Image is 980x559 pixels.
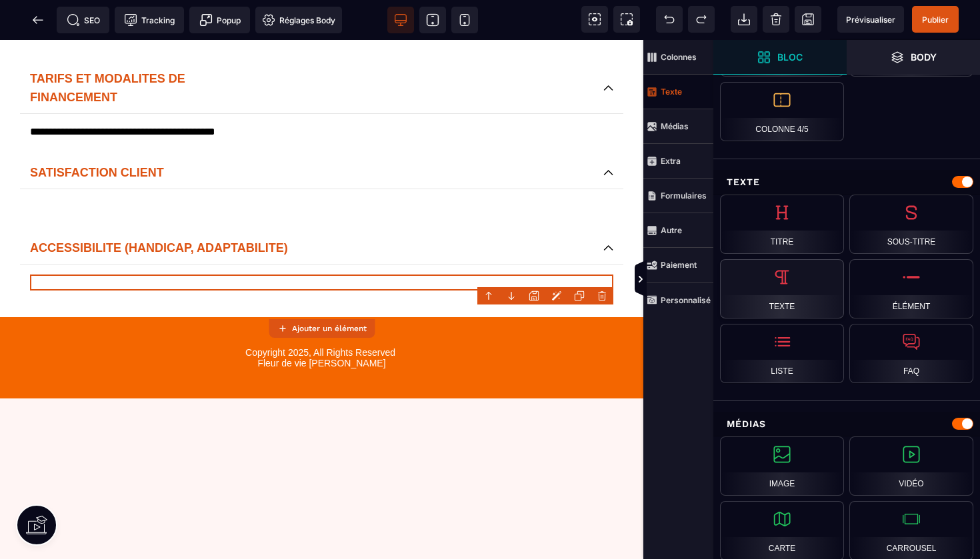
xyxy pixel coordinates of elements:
[837,6,904,33] span: Aperçu
[661,121,689,131] strong: Médias
[922,15,949,25] span: Publier
[849,259,973,318] div: Élément
[688,6,715,33] span: Rétablir
[713,412,980,436] div: Médias
[661,260,697,270] strong: Paiement
[720,82,844,141] div: Colonne 4/5
[847,40,980,75] span: Ouvrir les calques
[25,7,51,33] span: Retour
[720,324,844,383] div: Liste
[643,179,713,213] span: Formulaires
[661,225,682,235] strong: Autre
[731,6,757,33] span: Importer
[189,7,250,33] span: Créer une alerte modale
[777,52,803,62] strong: Bloc
[643,248,713,282] span: Paiement
[613,6,640,33] span: Capture d'écran
[656,6,683,33] span: Défaire
[643,144,713,179] span: Extra
[911,52,937,62] strong: Body
[720,259,844,318] div: Texte
[643,40,713,75] span: Colonnes
[846,15,895,25] span: Prévisualiser
[643,109,713,144] span: Médias
[912,6,959,33] span: Enregistrer le contenu
[292,324,367,333] strong: Ajouter un élément
[661,156,681,166] strong: Extra
[387,7,414,33] span: Voir bureau
[713,40,847,75] span: Ouvrir les blocs
[451,7,478,33] span: Voir mobile
[419,7,446,33] span: Voir tablette
[661,52,697,62] strong: Colonnes
[67,13,100,27] span: SEO
[115,7,184,33] span: Code de suivi
[795,6,821,33] span: Enregistrer
[262,13,335,27] span: Réglages Body
[849,436,973,496] div: Vidéo
[30,123,590,142] p: SATISFACTION CLIENT
[661,87,682,97] strong: Texte
[720,195,844,254] div: Titre
[643,213,713,248] span: Autre
[57,7,109,33] span: Métadata SEO
[643,282,713,317] span: Personnalisé
[30,199,590,217] p: ACCESSIBILITE (HANDICAP, ADAPTABILITE)
[763,6,789,33] span: Nettoyage
[30,29,590,67] p: TARIFS ET MODALITES DE FINANCEMENT
[661,191,707,201] strong: Formulaires
[643,75,713,109] span: Texte
[581,6,608,33] span: Voir les composants
[720,436,844,496] div: Image
[199,13,241,27] span: Popup
[713,170,980,195] div: Texte
[255,7,342,33] span: Favicon
[124,13,175,27] span: Tracking
[713,260,727,300] span: Afficher les vues
[269,319,375,338] button: Ajouter un élément
[661,295,711,305] strong: Personnalisé
[849,195,973,254] div: Sous-titre
[849,324,973,383] div: FAQ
